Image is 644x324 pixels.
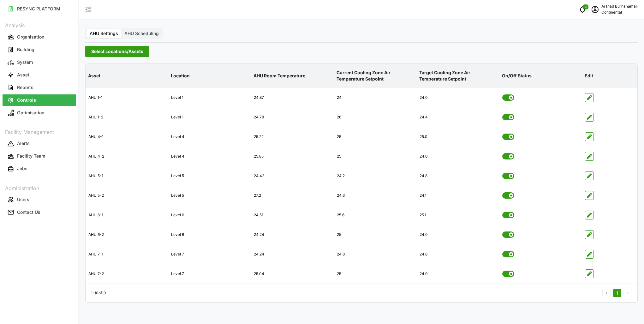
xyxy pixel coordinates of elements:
[3,207,76,218] button: Contact Us
[335,64,415,87] p: Current Cooling Zone Air Temperature Setpoint
[17,165,27,172] p: Jobs
[3,69,76,81] a: Asset
[334,168,416,184] div: 24.2
[418,64,498,87] p: Target Cooling Zone Air Temperature Setpoint
[251,110,333,125] div: 24.78
[86,129,168,145] div: AHU 4-1
[417,188,499,203] div: 24.1
[3,3,76,15] button: RESYNC PLATFORM
[3,43,76,56] a: Building
[417,207,499,223] div: 25.1
[251,227,333,243] div: 24.24
[17,84,33,91] p: Reports
[169,247,251,262] div: Level 7
[86,188,168,203] div: AHU 5-2
[169,129,251,145] div: Level 4
[3,163,76,175] button: Jobs
[589,3,601,16] button: schedule
[576,3,589,16] button: notifications
[334,90,416,105] div: 24
[87,68,167,84] p: Asset
[417,110,499,125] div: 24.4
[17,110,44,116] p: Optimisation
[17,209,40,215] p: Contact Us
[3,94,76,106] button: Controls
[3,82,76,93] button: Reports
[169,266,251,282] div: Level 7
[17,72,29,78] p: Asset
[3,193,76,206] a: Users
[3,94,76,106] a: Controls
[91,46,143,57] span: Select Locations/Assets
[124,31,159,36] span: AHU Scheduling
[251,129,333,145] div: 25.22
[334,149,416,164] div: 25
[3,127,76,136] p: Facility Management
[601,9,638,15] p: Continental
[169,90,251,105] div: Level 1
[251,247,333,262] div: 24.24
[334,266,416,282] div: 25
[86,247,168,262] div: AHU 7-1
[86,149,168,164] div: AHU 4-2
[3,138,76,149] button: Alerts
[169,110,251,125] div: Level 1
[417,168,499,184] div: 24.8
[90,31,118,36] span: AHU Settings
[251,188,333,203] div: 27.2
[334,247,416,262] div: 24.8
[251,266,333,282] div: 25.04
[417,266,499,282] div: 24.0
[417,129,499,145] div: 25.0
[17,59,33,65] p: System
[585,5,587,9] span: 0
[334,129,416,145] div: 25
[417,149,499,164] div: 24.0
[86,227,168,243] div: AHU 6-2
[91,290,106,296] p: 1 - 10 of 10
[251,207,333,223] div: 24.51
[3,137,76,150] a: Alerts
[251,149,333,164] div: 25.85
[17,153,45,159] p: Facility Team
[3,31,76,43] button: Organisation
[501,68,581,84] p: On/Off Status
[3,107,76,118] button: Optimisation
[86,110,168,125] div: AHU 1-2
[17,97,36,103] p: Controls
[86,168,168,184] div: AHU 5-1
[3,31,76,43] a: Organisation
[17,140,30,147] p: Alerts
[613,289,621,297] button: 1
[3,106,76,119] a: Optimisation
[3,3,76,15] a: RESYNC PLATFORM
[334,227,416,243] div: 25
[3,69,76,81] button: Asset
[17,196,29,203] p: Users
[3,44,76,55] button: Building
[17,6,60,12] p: RESYNC PLATFORM
[252,68,332,84] p: AHU Room Temperature
[169,188,251,203] div: Level 5
[334,188,416,203] div: 24.3
[3,20,76,29] p: Analysis
[169,227,251,243] div: Level 6
[86,90,168,105] div: AHU 1-1
[3,81,76,94] a: Reports
[3,150,76,163] a: Facility Team
[417,227,499,243] div: 24.0
[417,90,499,105] div: 24.0
[3,57,76,68] button: System
[169,168,251,184] div: Level 5
[17,46,34,53] p: Building
[334,110,416,125] div: 26
[86,266,168,282] div: AHU 7-2
[170,68,250,84] p: Location
[583,68,636,84] p: Edit
[601,3,638,9] p: Arshad Burhanamali
[417,247,499,262] div: 24.8
[3,194,76,205] button: Users
[86,207,168,223] div: AHU 6-1
[169,149,251,164] div: Level 4
[3,151,76,162] button: Facility Team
